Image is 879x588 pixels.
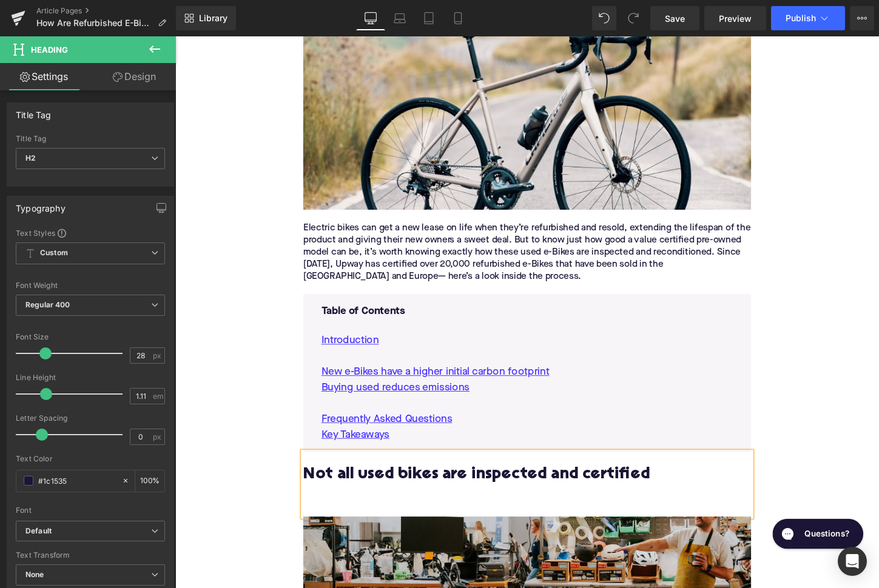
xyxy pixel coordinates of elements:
[771,6,845,30] button: Publish
[16,551,165,560] div: Text Transform
[16,506,165,515] div: Font
[16,228,165,238] div: Text Styles
[16,196,66,213] div: Typography
[152,407,223,424] a: Key Takeaways
[16,373,165,382] div: Line Height
[152,309,212,326] a: Introduction
[153,392,163,400] span: em
[850,6,874,30] button: More
[592,6,616,30] button: Undo
[133,193,601,257] div: Electric bikes can get a new lease on life when they’re refurbished and resold, extending the lif...
[152,391,289,407] a: Frequently Asked Questions
[16,455,165,463] div: Text Color
[16,103,52,120] div: Title Tag
[36,6,176,16] a: Article Pages
[621,6,645,30] button: Redo
[135,470,164,492] div: %
[133,448,601,486] h2: Not all used bikes are inspected and certified
[25,300,70,309] b: Regular 400
[199,13,227,24] span: Library
[617,499,722,539] iframe: Gorgias live chat messenger
[36,18,153,28] span: How Are Refurbished E-Bikes Inspected and Certified in the [GEOGRAPHIC_DATA]?
[153,352,163,359] span: px
[40,248,68,258] b: Custom
[385,6,414,30] a: Laptop
[704,6,766,30] a: Preview
[152,281,240,292] font: Table of Contents
[31,45,68,55] span: Heading
[786,13,816,23] span: Publish
[25,570,44,579] b: None
[414,6,443,30] a: Tablet
[152,342,390,358] a: New e-Bikes have a higher initial carbon footprint
[16,333,165,341] div: Font Size
[38,474,116,487] input: Color
[152,358,307,375] a: Buying used reduces emissions
[356,6,385,30] a: Desktop
[25,526,52,536] i: Default
[16,281,165,290] div: Font Weight
[90,63,178,90] a: Design
[665,12,685,25] span: Save
[176,6,236,30] a: New Library
[719,12,752,25] span: Preview
[16,135,165,143] div: Title Tag
[25,153,36,162] b: H2
[443,6,473,30] a: Mobile
[16,414,165,423] div: Letter Spacing
[838,547,867,576] div: Open Intercom Messenger
[153,433,163,441] span: px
